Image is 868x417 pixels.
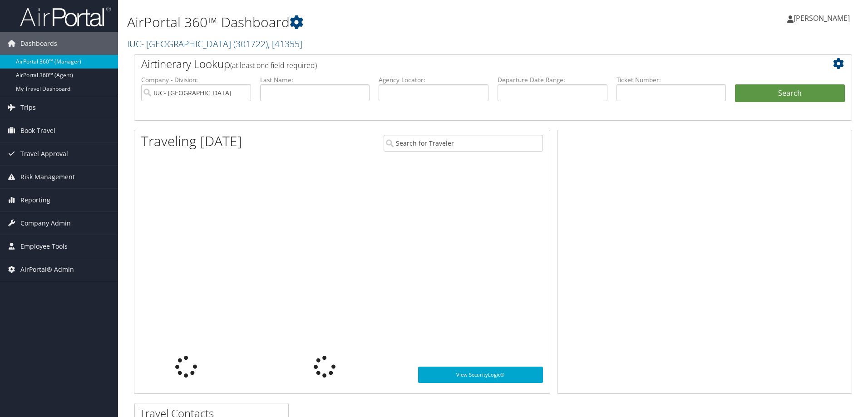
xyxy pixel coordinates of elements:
[794,13,850,23] span: [PERSON_NAME]
[20,96,36,119] span: Trips
[141,75,251,84] label: Company - Division:
[20,32,57,55] span: Dashboards
[379,75,488,84] label: Agency Locator:
[498,75,607,84] label: Departure Date Range:
[20,235,68,258] span: Employee Tools
[616,75,726,84] label: Ticket Number:
[127,13,615,32] h1: AirPortal 360™ Dashboard
[20,119,55,142] span: Book Travel
[268,38,302,50] span: , [ 41355 ]
[230,60,317,70] span: (at least one field required)
[20,6,111,27] img: airportal-logo.png
[20,212,71,235] span: Company Admin
[127,38,302,50] a: IUC- [GEOGRAPHIC_DATA]
[20,189,50,211] span: Reporting
[20,166,75,188] span: Risk Management
[384,135,543,152] input: Search for Traveler
[20,142,68,165] span: Travel Approval
[141,132,242,151] h1: Traveling [DATE]
[735,84,845,103] button: Search
[418,367,543,383] a: View SecurityLogic®
[233,38,268,50] span: ( 301722 )
[141,56,785,72] h2: Airtinerary Lookup
[20,258,74,281] span: AirPortal® Admin
[787,5,859,32] a: [PERSON_NAME]
[260,75,370,84] label: Last Name:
